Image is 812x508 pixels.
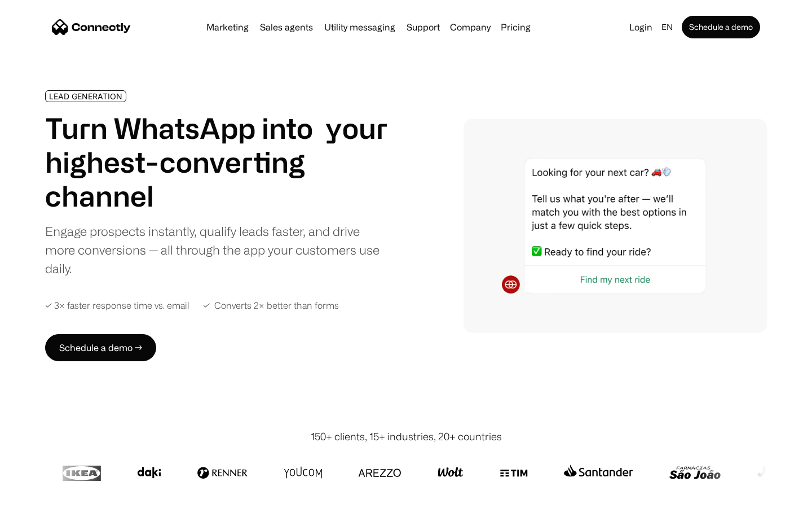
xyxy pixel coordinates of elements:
[45,222,388,278] div: Engage prospects instantly, qualify leads faster, and drive more conversions — all through the ap...
[682,16,760,38] a: Schedule a demo
[45,334,156,361] a: Schedule a demo →
[11,487,68,504] aside: Language selected: English
[496,23,535,32] a: Pricing
[52,19,131,36] a: home
[255,23,317,32] a: Sales agents
[320,23,400,32] a: Utility messaging
[661,19,673,35] div: en
[657,19,679,35] div: en
[45,111,388,213] h1: Turn WhatsApp into your highest-converting channel
[23,488,68,504] ul: Language list
[625,19,657,35] a: Login
[203,300,339,311] div: ✓ Converts 2× better than forms
[202,23,253,32] a: Marketing
[402,23,444,32] a: Support
[450,19,491,35] div: Company
[447,19,494,35] div: Company
[311,429,502,444] div: 150+ clients, 15+ industries, 20+ countries
[45,300,189,311] div: ✓ 3× faster response time vs. email
[49,92,122,100] div: LEAD GENERATION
